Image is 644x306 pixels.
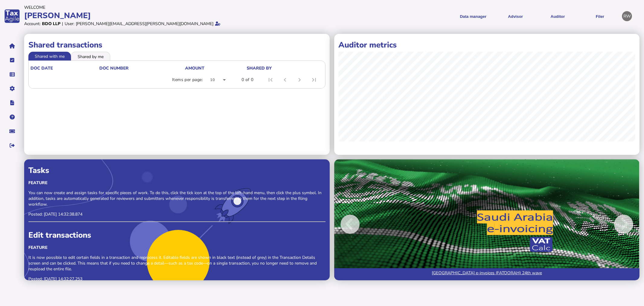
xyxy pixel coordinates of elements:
[28,255,325,272] p: It is now possible to edit certain fields in a transaction and reprocess it. Editable fields are ...
[6,68,18,81] button: Data manager
[71,52,110,60] li: Shared by me
[28,180,325,186] div: Feature
[28,211,325,217] p: Posted: [DATE] 14:32:38.874
[172,77,203,83] div: Items per page:
[28,230,325,240] div: Edit transactions
[24,10,320,21] div: [PERSON_NAME]
[6,54,18,67] button: Tasks
[334,268,640,280] a: [GEOGRAPHIC_DATA] e-invoices (FATOORAH) 24th wave
[99,65,184,71] div: doc number
[6,111,18,123] button: Help pages
[62,21,63,27] div: |
[30,65,99,71] div: doc date
[28,165,325,176] div: Tasks
[539,9,577,24] button: Auditor
[65,21,74,27] div: User:
[28,276,325,282] p: Posted: [DATE] 14:32:27.253
[247,65,272,71] div: shared by
[6,82,18,95] button: Manage settings
[215,21,220,26] i: Email verified
[496,9,534,24] button: Shows a dropdown of VAT Advisor options
[581,9,619,24] button: Filer
[263,73,278,87] button: First page
[589,164,639,285] button: Next
[28,40,325,50] h1: Shared transactions
[99,65,129,71] div: doc number
[323,9,619,24] menu: navigate products
[454,9,492,24] button: Shows a dropdown of Data manager options
[307,73,321,87] button: Last page
[6,139,18,152] button: Sign out
[76,21,213,27] div: [PERSON_NAME][EMAIL_ADDRESS][PERSON_NAME][DOMAIN_NAME]
[334,164,385,285] button: Previous
[6,40,18,52] button: Home
[185,65,246,71] div: Amount
[6,125,18,138] button: Raise a support ticket
[28,245,325,250] div: Feature
[292,73,307,87] button: Next page
[10,74,15,75] i: Data manager
[622,11,632,21] div: Profile settings
[242,77,253,83] div: 0 of 0
[28,52,71,60] li: Shared with me
[24,5,320,10] div: Welcome
[30,65,53,71] div: doc date
[24,21,40,27] div: Account:
[42,21,60,27] div: BDO LLP
[338,40,636,50] h1: Auditor metrics
[247,65,322,71] div: shared by
[278,73,292,87] button: Previous page
[28,190,325,207] p: You can now create and assign tasks for specific pieces of work. To do this, click the tick icon ...
[6,96,18,109] button: Developer hub links
[185,65,204,71] div: Amount
[334,159,640,280] img: Image for blog post: Saudi Arabia e-invoices (FATOORAH) 24th wave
